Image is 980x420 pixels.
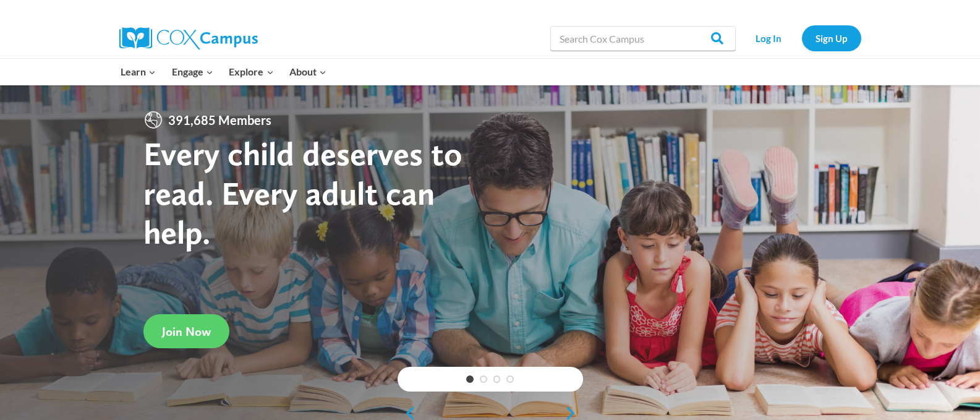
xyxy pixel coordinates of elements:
[742,25,796,51] a: Log In
[550,26,736,51] input: Search Cox Campus
[506,375,514,383] a: 4
[162,324,211,339] span: Join Now
[802,25,861,51] a: Sign Up
[480,375,487,383] a: 2
[163,110,276,130] span: 391,685 Members
[121,64,156,80] span: Learn
[229,64,273,80] span: Explore
[466,375,474,383] a: 1
[742,25,861,51] nav: Secondary Navigation
[143,134,462,252] strong: Every child deserves to read. Every adult can help.
[289,64,326,80] span: About
[493,375,501,383] a: 3
[119,27,258,49] img: Cox Campus
[172,64,213,80] span: Engage
[113,59,334,85] nav: Primary Navigation
[143,314,229,348] a: Join Now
